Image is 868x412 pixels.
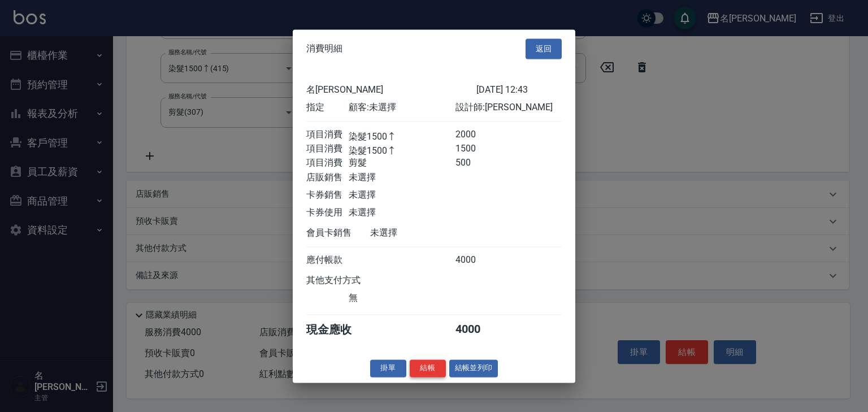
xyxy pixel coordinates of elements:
[306,129,349,143] div: 項目消費
[349,292,455,304] div: 無
[349,102,455,114] div: 顧客: 未選擇
[306,189,349,201] div: 卡券銷售
[349,172,455,184] div: 未選擇
[349,207,455,219] div: 未選擇
[349,189,455,201] div: 未選擇
[449,359,498,377] button: 結帳並列印
[306,254,349,266] div: 應付帳款
[349,143,455,157] div: 染髮1500↑
[455,157,498,169] div: 500
[306,143,349,157] div: 項目消費
[306,227,370,239] div: 會員卡銷售
[306,157,349,169] div: 項目消費
[370,227,476,239] div: 未選擇
[410,359,446,377] button: 結帳
[370,359,406,377] button: 掛單
[455,102,562,114] div: 設計師: [PERSON_NAME]
[306,172,349,184] div: 店販銷售
[526,38,562,59] button: 返回
[306,43,342,54] span: 消費明細
[349,129,455,143] div: 染髮1500↑
[476,84,562,96] div: [DATE] 12:43
[306,322,370,337] div: 現金應收
[306,102,349,114] div: 指定
[306,207,349,219] div: 卡券使用
[455,322,498,337] div: 4000
[306,84,476,96] div: 名[PERSON_NAME]
[455,143,498,157] div: 1500
[455,129,498,143] div: 2000
[455,254,498,266] div: 4000
[306,275,392,287] div: 其他支付方式
[349,157,455,169] div: 剪髮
